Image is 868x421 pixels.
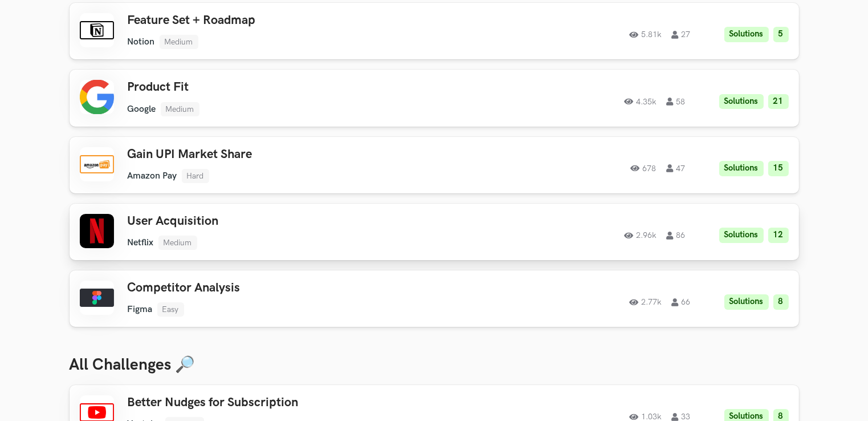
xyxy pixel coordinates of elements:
[667,232,686,240] span: 86
[158,236,197,250] li: Medium
[70,270,799,327] a: Competitor AnalysisFigmaEasy2.77k66Solutions8
[161,102,199,116] li: Medium
[768,228,789,243] li: 12
[719,161,764,176] li: Solutions
[667,164,686,172] span: 47
[672,31,691,39] span: 27
[157,302,184,317] li: Easy
[724,27,769,42] li: Solutions
[773,27,789,42] li: 5
[625,232,657,240] span: 2.96k
[719,94,764,110] li: Solutions
[128,214,451,229] h3: User Acquisition
[70,3,799,59] a: Feature Set + RoadmapNotionMedium5.81k27Solutions5
[724,294,769,310] li: Solutions
[128,80,451,95] h3: Product Fit
[160,35,198,49] li: Medium
[773,294,789,310] li: 8
[672,298,691,306] span: 66
[667,98,686,106] span: 58
[182,169,209,183] li: Hard
[630,413,662,421] span: 1.03k
[630,31,662,39] span: 5.81k
[719,228,764,243] li: Solutions
[630,298,662,306] span: 2.77k
[128,171,177,181] li: Amazon Pay
[768,94,789,110] li: 21
[128,395,451,410] h3: Better Nudges for Subscription
[128,104,156,115] li: Google
[128,147,451,162] h3: Gain UPI Market Share
[631,164,657,172] span: 678
[128,281,451,295] h3: Competitor Analysis
[128,304,153,315] li: Figma
[672,413,691,421] span: 33
[768,161,789,176] li: 15
[128,237,154,248] li: Netflix
[625,98,657,106] span: 4.35k
[70,137,799,193] a: Gain UPI Market ShareAmazon PayHard67847Solutions15
[70,355,799,375] h3: All Challenges 🔎
[70,70,799,126] a: Product FitGoogleMedium4.35k58Solutions21
[70,204,799,260] a: User AcquisitionNetflixMedium2.96k86Solutions12
[128,13,451,28] h3: Feature Set + Roadmap
[128,37,155,47] li: Notion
